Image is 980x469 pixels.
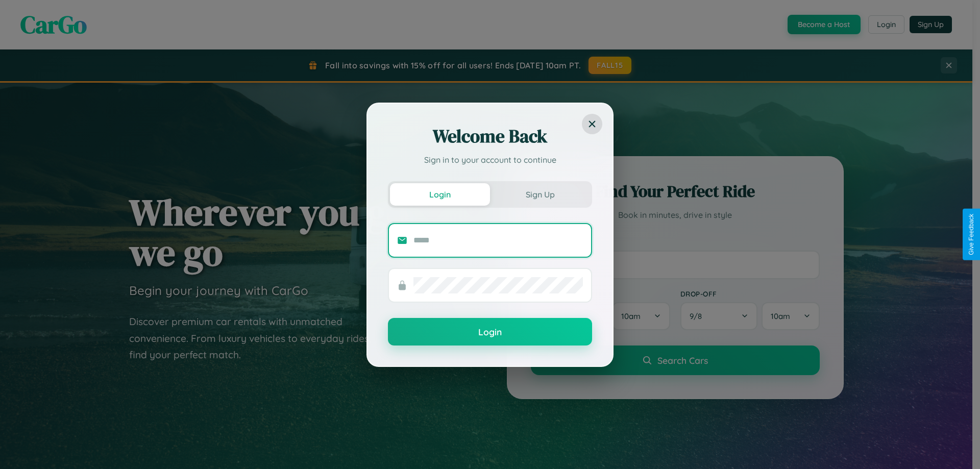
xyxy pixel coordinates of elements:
[388,154,592,166] p: Sign in to your account to continue
[490,183,590,206] button: Sign Up
[388,318,592,345] button: Login
[968,214,975,255] div: Give Feedback
[390,183,490,206] button: Login
[388,124,592,149] h2: Welcome Back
